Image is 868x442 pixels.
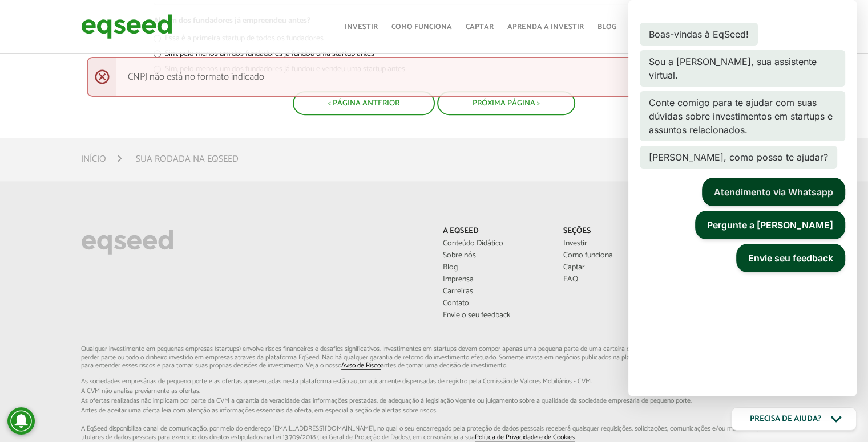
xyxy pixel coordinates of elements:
[81,155,106,164] a: Início
[563,276,667,284] a: FAQ
[81,11,172,42] img: EqSeed
[81,345,788,441] p: Qualquer investimento em pequenas empresas (startups) envolve riscos financeiros e desafios signi...
[154,50,374,62] label: Sim, pelo menos um dos fundadores já fundou uma startup antes
[507,23,584,31] a: Aprenda a investir
[81,407,788,414] span: Antes de aceitar uma oferta leia com atenção as informações essenciais da oferta, em especial...
[443,276,546,284] a: Imprensa
[443,240,546,248] a: Conteúdo Didático
[81,227,173,257] img: EqSeed Logo
[597,23,616,31] a: Blog
[475,434,575,441] a: Política de Privacidade e de Cookies
[87,57,781,97] div: CNPJ não está no formato indicado
[391,23,452,31] a: Como funciona
[563,240,667,248] a: Investir
[341,362,381,370] a: Aviso de Risco
[81,388,788,395] span: A CVM não analisa previamente as ofertas.
[81,378,788,385] span: As sociedades empresárias de pequeno porte e as ofertas apresentadas nesta plataforma estão aut...
[136,152,239,167] li: Sua rodada na EqSeed
[443,312,546,320] a: Envie o seu feedback
[443,264,546,272] a: Blog
[443,288,546,296] a: Carreiras
[466,23,494,31] a: Captar
[81,398,788,404] span: As ofertas realizadas não implicam por parte da CVM a garantia da veracidade das informações p...
[443,227,546,236] p: A EqSeed
[563,264,667,272] a: Captar
[345,23,378,31] a: Investir
[563,227,667,236] p: Seções
[443,252,546,260] a: Sobre nós
[563,252,667,260] a: Como funciona
[443,300,546,308] a: Contato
